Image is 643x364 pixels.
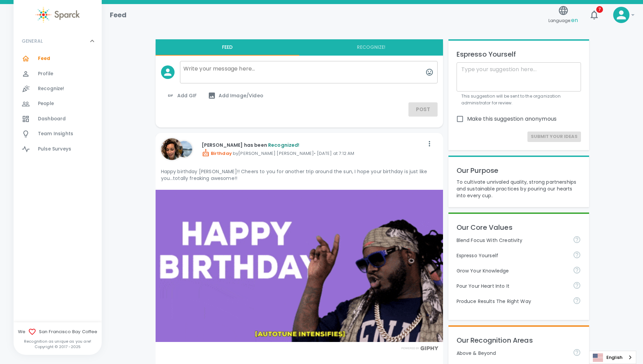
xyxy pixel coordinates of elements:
[573,266,581,274] svg: Follow your curiosity and learn together
[457,165,581,176] p: Our Purpose
[14,344,102,349] p: Copyright © 2017 - 2025
[38,116,66,122] span: Dashboard
[166,92,197,100] span: Add GIF
[573,236,581,244] svg: Achieve goals today and innovate for tomorrow
[457,222,581,233] p: Our Core Values
[457,49,581,60] p: Espresso Yourself
[14,51,102,66] a: Feed
[38,55,51,62] span: Feed
[14,31,102,51] div: GENERAL
[457,335,581,346] p: Our Recognition Areas
[22,38,43,44] p: GENERAL
[14,142,102,157] a: Pulse Surveys
[202,150,232,157] span: Birthday
[38,146,71,153] span: Pulse Surveys
[38,70,53,77] span: Profile
[202,149,424,157] p: by [PERSON_NAME] [PERSON_NAME] • [DATE] at 7:12 AM
[161,138,183,160] img: Picture of Nicole Perry
[299,39,443,56] button: Recognize!
[457,179,581,199] p: To cultivate unrivaled quality, strong partnerships and sustainable practices by pouring our hear...
[573,281,581,289] svg: Come to work to make a difference in your own way
[457,350,568,357] p: Above & Beyond
[596,6,603,13] span: 7
[467,115,557,123] span: Make this suggestion anonymous
[176,141,192,157] img: Picture of Anna Belle Heredia
[202,142,424,148] p: [PERSON_NAME] has been
[589,351,636,364] div: Language
[400,346,440,350] img: Powered by GIPHY
[457,237,568,244] p: Blend Focus With Creativity
[457,283,568,289] p: Pour Your Heart Into It
[14,66,102,81] a: Profile
[548,16,578,25] span: Language:
[14,328,102,336] span: We San Francisco Bay Coffee
[38,130,73,137] span: Team Insights
[14,81,102,96] a: Recognize!
[571,16,578,24] span: en
[38,85,64,92] span: Recognize!
[586,7,602,23] button: 7
[268,142,300,148] span: Recognized!
[14,112,102,126] a: Dashboard
[457,267,568,274] p: Grow Your Knowledge
[156,39,443,56] div: interaction tabs
[461,93,577,106] p: This suggestion will be sent to the organization administrator for review.
[457,298,568,305] p: Produce Results The Right Way
[14,339,102,344] p: Recognition as unique as you are!
[589,351,636,364] aside: Language selected: English
[36,7,80,23] img: Sparck logo
[14,96,102,111] a: People
[573,251,581,259] svg: Share your voice and your ideas
[38,100,54,107] span: People
[110,9,127,20] h1: Feed
[546,3,581,27] button: Language:en
[14,7,102,23] a: Sparck logo
[589,351,636,364] a: English
[14,51,102,159] div: GENERAL
[156,39,299,56] button: Feed
[457,252,568,259] p: Espresso Yourself
[208,92,263,100] span: Add Image/Video
[161,168,438,182] p: Happy birthday [PERSON_NAME]!! Cheers to you for another trip around the sun, I hope your birthda...
[573,297,581,305] svg: Find success working together and doing the right thing
[573,348,581,357] svg: For going above and beyond!
[14,126,102,141] a: Team Insights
